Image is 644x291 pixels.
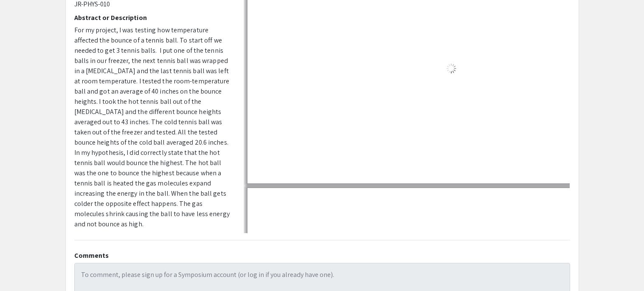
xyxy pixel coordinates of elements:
[74,14,231,22] h2: Abstract or Description
[74,26,230,228] span: For my project, I was testing how temperature affected the bounce of a tennis ball. To start off ...
[74,251,570,260] h2: Comments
